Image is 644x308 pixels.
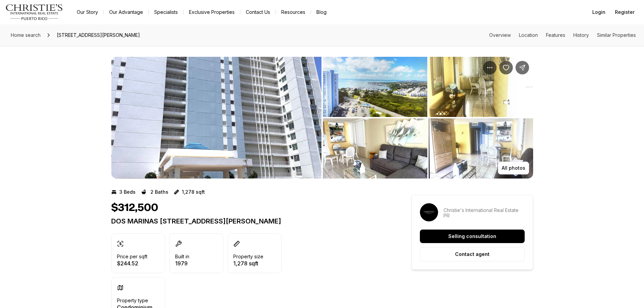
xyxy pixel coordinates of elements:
nav: Page section menu [489,32,636,38]
p: All photos [502,165,525,171]
li: 2 of 7 [323,57,533,179]
button: View image gallery [323,57,427,117]
p: $244.52 [117,261,147,266]
button: View image gallery [429,57,533,117]
p: Selling consultation [448,234,496,239]
button: Share Property: DOS MARINAS II VIEW AVE #2710 [516,61,529,74]
a: Exclusive Properties [184,7,240,17]
p: DOS MARINAS [STREET_ADDRESS][PERSON_NAME] [111,217,387,225]
a: Skip to: Location [519,32,538,38]
h1: $312,500 [111,202,158,214]
button: Register [611,5,639,19]
span: Login [592,9,605,15]
p: 3 Beds [119,189,136,195]
a: Specialists [149,7,183,17]
button: Login [588,5,610,19]
a: Home search [8,30,43,41]
a: Our Advantage [104,7,148,17]
span: [STREET_ADDRESS][PERSON_NAME] [54,30,143,41]
a: Skip to: Overview [489,32,511,38]
span: Home search [11,32,41,38]
p: 2 Baths [150,189,168,195]
p: Christie's International Real Estate PR [444,208,525,218]
button: Property options [483,61,497,74]
p: Property type [117,298,148,303]
p: 1979 [175,261,189,266]
p: Built in [175,254,189,259]
button: View image gallery [111,57,321,179]
div: Listing Photos [111,57,533,179]
button: All photos [498,162,529,174]
button: View image gallery [429,118,533,179]
button: Selling consultation [420,230,525,243]
button: Contact Us [240,7,276,17]
p: 1,278 sqft [182,189,205,195]
button: View image gallery [323,118,427,179]
button: Contact agent [420,247,525,261]
p: Price per sqft [117,254,147,259]
img: logo [5,4,63,20]
button: Save Property: DOS MARINAS II VIEW AVE #2710 [499,61,513,74]
span: Register [615,9,635,15]
p: Contact agent [455,252,490,257]
a: Skip to: Features [546,32,565,38]
p: 1,278 sqft [233,261,263,266]
a: Resources [276,7,311,17]
a: Skip to: Similar Properties [597,32,636,38]
a: Our Story [71,7,103,17]
p: Property size [233,254,263,259]
a: Blog [311,7,332,17]
li: 1 of 7 [111,57,321,179]
a: Skip to: History [573,32,589,38]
